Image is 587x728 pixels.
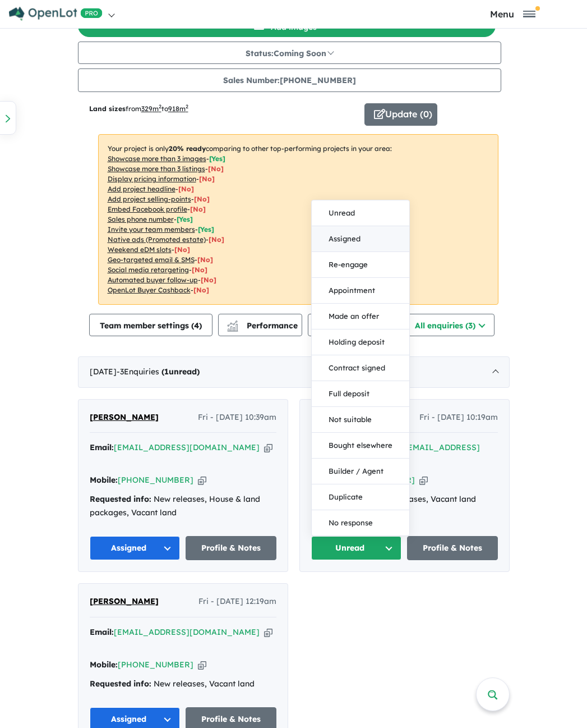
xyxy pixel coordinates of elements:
p: Your project is only comparing to other top-performing projects in your area: - - - - - - - - - -... [98,134,498,305]
button: Unread [311,536,402,560]
button: Bought elsewhere [312,433,409,459]
button: Appointment [312,278,409,304]
p: from [89,103,357,115]
a: [PHONE_NUMBER] [118,475,193,485]
img: Openlot PRO Logo White [9,7,103,21]
a: [PERSON_NAME] [90,411,159,424]
button: Contract signed [312,355,409,381]
u: Showcase more than 3 images [108,154,206,163]
u: OpenLot Buyer Cashback [108,286,191,294]
span: [ Yes ] [198,225,214,233]
span: 4 [194,320,199,331]
span: [ Yes ] [209,154,225,163]
button: Sales Number:[PHONE_NUMBER] [78,68,501,92]
span: Fri - [DATE] 12:19am [198,595,276,608]
span: [ No ] [190,205,206,213]
div: New releases, House & land packages, Vacant land [90,493,276,520]
span: [PERSON_NAME] [90,412,159,422]
a: [EMAIL_ADDRESS][DOMAIN_NAME] [114,442,260,452]
u: Automated buyer follow-up [108,276,198,284]
button: Copy [198,474,206,486]
span: Fri - [DATE] 10:19am [419,411,498,424]
a: [PERSON_NAME] [90,595,159,608]
button: All enquiries (3) [404,314,494,336]
button: Status:Coming Soon [78,42,501,64]
button: Re-engage [312,252,409,278]
strong: Mobile: [90,660,118,670]
u: Social media retargeting [108,265,189,274]
u: Add project selling-points [108,195,191,203]
button: CSV download [308,314,399,336]
span: [No] [192,265,207,274]
u: Embed Facebook profile [108,205,187,213]
strong: ( unread) [161,367,200,377]
button: Made an offer [312,304,409,329]
u: Add project headline [108,185,175,193]
div: [DATE] [78,356,510,388]
sup: 2 [186,103,188,109]
span: [No] [209,235,224,244]
strong: Requested info: [90,494,151,504]
u: 329 m [141,104,161,113]
a: [PHONE_NUMBER] [118,660,193,670]
div: New releases, Vacant land [90,677,276,691]
button: Copy [264,626,272,638]
div: Unread [311,200,410,536]
u: Sales phone number [108,215,174,223]
button: No response [312,510,409,535]
a: [EMAIL_ADDRESS][DOMAIN_NAME] [114,627,260,637]
strong: Email: [90,627,114,637]
u: Invite your team members [108,225,195,233]
a: Profile & Notes [186,536,276,560]
span: [ No ] [194,195,210,203]
button: Builder / Agent [312,459,409,484]
button: Full deposit [312,381,409,407]
button: Performance [218,314,302,336]
span: - 3 Enquir ies [117,367,200,377]
span: [No] [193,286,209,294]
span: [ No ] [208,164,224,173]
u: Native ads (Promoted estate) [108,235,206,244]
b: Land sizes [89,104,126,113]
u: Weekend eDM slots [108,245,172,254]
span: [PERSON_NAME] [90,596,159,606]
span: [ No ] [178,185,194,193]
button: Holding deposit [312,329,409,355]
u: Showcase more than 3 listings [108,164,205,173]
span: Performance [229,320,298,331]
button: Toggle navigation [442,8,584,19]
span: [ Yes ] [177,215,193,223]
strong: Email: [90,442,114,452]
u: Display pricing information [108,175,196,183]
span: [ No ] [199,175,215,183]
span: to [161,104,188,113]
a: Profile & Notes [407,536,498,560]
button: Unread [312,200,409,226]
button: Update (0) [364,103,437,126]
button: Assigned [90,536,181,560]
u: Geo-targeted email & SMS [108,255,195,264]
span: 1 [164,367,169,377]
button: Team member settings (4) [89,314,212,336]
button: Not suitable [312,407,409,433]
span: [No] [197,255,213,264]
button: Duplicate [312,484,409,510]
strong: Requested info: [90,679,151,689]
sup: 2 [159,103,161,109]
a: [PHONE_NUMBER] [339,475,415,485]
strong: Mobile: [90,475,118,485]
button: Copy [419,474,428,486]
span: [No] [174,245,190,254]
button: Assigned [312,226,409,252]
img: line-chart.svg [227,320,237,327]
u: 918 m [168,104,188,113]
span: Fri - [DATE] 10:39am [198,411,276,424]
span: [No] [201,276,216,284]
b: 20 % ready [169,144,206,153]
button: Copy [264,442,272,454]
img: bar-chart.svg [227,324,238,331]
button: Copy [198,659,206,671]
